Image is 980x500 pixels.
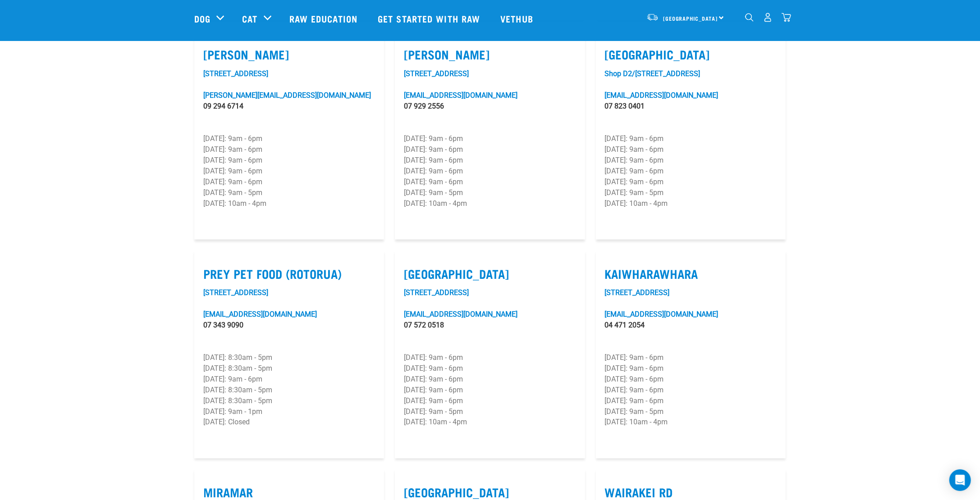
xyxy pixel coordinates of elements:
a: [STREET_ADDRESS] [203,288,268,297]
img: user.png [763,13,773,22]
p: [DATE]: 9am - 6pm [404,166,576,177]
p: [DATE]: 9am - 5pm [605,187,777,198]
p: [DATE]: 9am - 6pm [404,352,576,363]
img: home-icon-1@2x.png [745,13,754,22]
p: [DATE]: 9am - 6pm [203,133,375,144]
p: [DATE]: 10am - 4pm [605,198,777,209]
a: 07 929 2556 [404,102,444,110]
p: [DATE]: 9am - 6pm [404,155,576,166]
p: [DATE]: 9am - 6pm [605,363,777,374]
p: [DATE]: 9am - 6pm [605,155,777,166]
p: [DATE]: 10am - 4pm [404,417,576,428]
a: [EMAIL_ADDRESS][DOMAIN_NAME] [404,310,517,318]
a: [STREET_ADDRESS] [404,69,469,78]
label: Kaiwharawhara [605,267,777,281]
p: [DATE]: 9am - 5pm [404,187,576,198]
p: [DATE]: 8:30am - 5pm [203,363,375,374]
label: Prey Pet Food (Rotorua) [203,267,375,281]
a: [PERSON_NAME][EMAIL_ADDRESS][DOMAIN_NAME] [203,91,371,100]
span: [GEOGRAPHIC_DATA] [663,17,718,20]
a: 07 823 0401 [605,102,645,110]
p: [DATE]: 8:30am - 5pm [203,352,375,363]
p: [DATE]: 9am - 6pm [404,395,576,406]
label: [GEOGRAPHIC_DATA] [404,267,576,281]
p: [DATE]: 9am - 6pm [605,352,777,363]
p: [DATE]: Closed [203,417,375,428]
a: 04 471 2054 [605,321,645,329]
p: [DATE]: 9am - 5pm [605,406,777,417]
p: [DATE]: 9am - 6pm [404,363,576,374]
label: Wairakei Rd [605,486,777,500]
p: [DATE]: 9am - 6pm [203,155,375,166]
a: Dog [194,12,211,25]
p: [DATE]: 10am - 4pm [605,417,777,428]
a: [STREET_ADDRESS] [605,288,670,297]
a: [STREET_ADDRESS] [404,288,469,297]
a: Vethub [491,0,545,36]
div: Open Intercom Messenger [949,469,971,491]
p: [DATE]: 8:30am - 5pm [203,395,375,406]
a: 09 294 6714 [203,102,243,110]
p: [DATE]: 9am - 6pm [404,133,576,144]
label: Miramar [203,486,375,500]
a: Get started with Raw [369,0,491,36]
p: [DATE]: 9am - 6pm [404,385,576,395]
p: [DATE]: 9am - 6pm [203,166,375,177]
p: [DATE]: 9am - 6pm [605,177,777,187]
a: [EMAIL_ADDRESS][DOMAIN_NAME] [605,91,719,100]
p: [DATE]: 9am - 1pm [203,406,375,417]
img: home-icon@2x.png [782,13,791,22]
p: [DATE]: 9am - 5pm [203,187,375,198]
a: [EMAIL_ADDRESS][DOMAIN_NAME] [404,91,517,100]
p: [DATE]: 9am - 5pm [404,406,576,417]
a: Cat [242,12,257,25]
img: van-moving.png [646,13,659,21]
p: [DATE]: 9am - 6pm [605,374,777,385]
label: [PERSON_NAME] [203,47,375,61]
p: [DATE]: 9am - 6pm [203,144,375,155]
label: [PERSON_NAME] [404,47,576,61]
a: 07 343 9090 [203,321,243,329]
p: [DATE]: 8:30am - 5pm [203,385,375,395]
p: [DATE]: 10am - 4pm [404,198,576,209]
p: [DATE]: 10am - 4pm [203,198,375,209]
a: 07 572 0518 [404,321,444,329]
a: [EMAIL_ADDRESS][DOMAIN_NAME] [605,310,719,318]
p: [DATE]: 9am - 6pm [605,395,777,406]
p: [DATE]: 9am - 6pm [605,385,777,395]
a: Shop D2/[STREET_ADDRESS] [605,69,701,78]
a: [STREET_ADDRESS] [203,69,268,78]
label: [GEOGRAPHIC_DATA] [404,486,576,500]
p: [DATE]: 9am - 6pm [203,374,375,385]
a: Raw Education [280,0,369,36]
p: [DATE]: 9am - 6pm [605,133,777,144]
p: [DATE]: 9am - 6pm [404,144,576,155]
p: [DATE]: 9am - 6pm [404,374,576,385]
a: [EMAIL_ADDRESS][DOMAIN_NAME] [203,310,317,318]
label: [GEOGRAPHIC_DATA] [605,47,777,61]
p: [DATE]: 9am - 6pm [605,166,777,177]
p: [DATE]: 9am - 6pm [404,177,576,187]
p: [DATE]: 9am - 6pm [203,177,375,187]
p: [DATE]: 9am - 6pm [605,144,777,155]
